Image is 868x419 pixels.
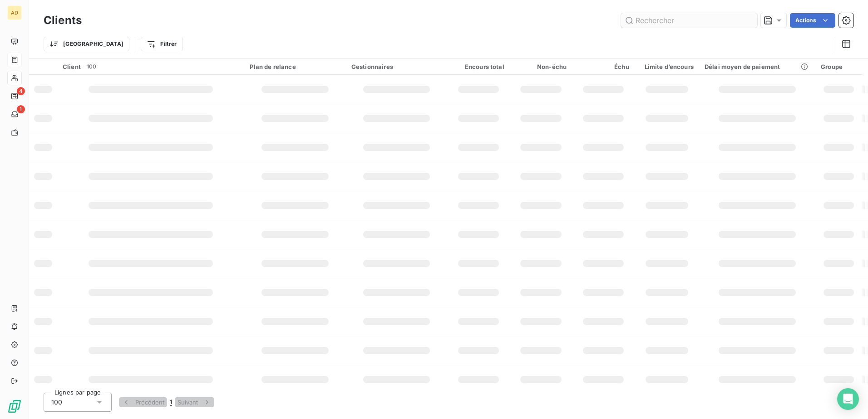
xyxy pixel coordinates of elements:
[577,63,629,70] div: Échu
[790,13,835,28] button: Actions
[44,37,129,51] button: [GEOGRAPHIC_DATA]
[84,63,99,71] span: 100
[44,12,82,29] h3: Clients
[837,388,859,410] div: Open Intercom Messenger
[63,63,81,70] span: Client
[250,63,340,70] div: Plan de relance
[821,63,857,70] div: Groupe
[51,398,62,407] span: 100
[640,63,694,70] div: Limite d’encours
[167,398,175,407] button: 1
[170,398,172,406] span: 1
[141,37,182,51] button: Filtrer
[351,63,442,70] div: Gestionnaires
[7,5,22,20] div: AD
[119,397,167,407] button: Précédent
[17,87,25,95] span: 4
[17,105,25,113] span: 1
[7,89,21,103] a: 4
[7,107,21,122] a: 1
[621,13,757,28] input: Rechercher
[453,63,504,70] div: Encours total
[7,399,22,414] img: Logo LeanPay
[515,63,567,70] div: Non-échu
[175,397,214,407] button: Suivant
[705,63,810,70] div: Délai moyen de paiement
